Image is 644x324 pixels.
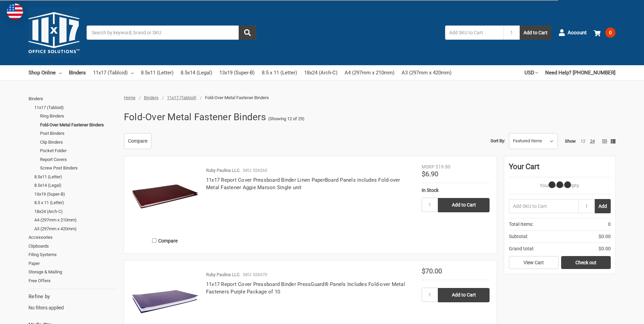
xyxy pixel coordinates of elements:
[525,65,538,80] a: USD
[561,256,611,269] a: Check out
[581,139,585,144] a: 12
[29,65,62,80] a: Shop Online
[124,108,266,126] h1: Fold-Over Metal Fastener Binders
[422,163,435,170] div: MSRP
[34,181,116,190] a: 8.5x14 (Legal)
[262,65,297,80] a: 8.5 x 11 (Letter)
[590,139,595,144] a: 24
[605,28,615,38] span: 0
[345,65,394,80] a: A4 (297mm x 210mm)
[206,271,240,278] p: Ruby Paulina LLC.
[402,65,452,80] a: A3 (297mm x 420mm)
[29,268,116,276] a: Storage & Mailing
[608,221,611,228] span: 0
[40,164,116,173] a: Screw Post Binders
[205,95,269,100] span: Fold-Over Metal Fastener Binders
[69,65,86,80] a: Binders
[40,146,116,155] a: Pocket Folder
[206,177,400,191] a: 11x17 Report Cover Pressboard Binder Linen PaperBoard Panels includes Fold-over Metal Fastener Ag...
[34,216,116,224] a: A4 (297mm x 210mm)
[445,25,503,40] input: Add SKU to Cart
[599,233,611,240] span: $0.00
[558,24,587,41] a: Account
[167,95,197,100] a: 11x17 (Tabloid)
[438,198,490,212] input: Add to Cart
[40,112,116,121] a: Ring Binders
[124,133,151,149] a: Compare
[594,24,615,41] a: 0
[29,250,116,259] a: Filing Systems
[243,167,267,174] p: SKU: 526265
[131,235,199,246] label: Compare
[93,65,134,80] a: 11x17 (Tabloid)
[520,25,551,40] button: Add to Cart
[34,198,116,207] a: 8.5 x 11 (Letter)
[181,65,212,80] a: 8.5x14 (Legal)
[29,94,116,103] a: Binders
[29,293,116,301] h5: Refine by
[595,199,611,213] button: Add
[599,245,611,252] span: $0.00
[29,276,116,285] a: Free Offers
[219,65,255,80] a: 13x19 (Super-B)
[29,242,116,251] a: Clipboards
[29,233,116,242] a: Accessories
[40,121,116,129] a: Fold-Over Metal Fastener Binders
[509,199,578,213] input: Add SKU to Cart
[141,65,173,80] a: 8.5x11 (Letter)
[568,29,587,37] span: Account
[422,187,490,194] div: In Stock
[29,7,79,58] img: 11x17.com
[40,155,116,164] a: Report Covers
[588,306,644,324] iframe: Google Customer Reviews
[509,233,528,240] span: Subtotal:
[34,103,116,112] a: 11x17 (Tabloid)
[438,288,490,302] input: Add to Cart
[34,190,116,199] a: 13x19 (Super-B)
[206,167,240,174] p: Ruby Paulina LLC.
[509,245,534,252] span: Grand total:
[422,170,438,178] span: $6.90
[34,207,116,216] a: 18x24 (Arch-C)
[422,267,442,275] span: $70.00
[7,3,23,20] img: duty and tax information for United States
[40,129,116,138] a: Post Binders
[124,95,135,100] a: Home
[436,164,450,169] span: $19.80
[509,182,611,189] p: Your Cart Is Empty.
[40,138,116,147] a: Clip Binders
[509,256,558,269] a: View Cart
[29,293,116,311] div: No filters applied
[509,221,533,228] span: Total Items:
[29,259,116,268] a: Paper
[152,238,157,243] input: Compare
[268,115,305,122] span: (Showing 12 of 29)
[34,224,116,233] a: A3 (297mm x 420mm)
[545,65,615,80] a: Need Help? [PHONE_NUMBER]
[206,281,405,295] a: 11x17 Report Cover Pressboard Binder PressGuard® Panels Includes Fold-over Metal Fasteners Purple...
[34,173,116,181] a: 8.5x11 (Letter)
[565,139,576,144] span: Show
[87,25,256,40] input: Search by keyword, brand or SKU
[509,161,611,177] div: Your Cart
[144,95,159,100] a: Binders
[491,136,505,146] label: Sort By:
[243,271,267,278] p: SKU: 526370
[131,163,199,231] img: 11x17 Report Cover Pressboard Binder Linen PaperBoard Panels includes Fold-over Metal Fastener Ag...
[304,65,337,80] a: 18x24 (Arch-C)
